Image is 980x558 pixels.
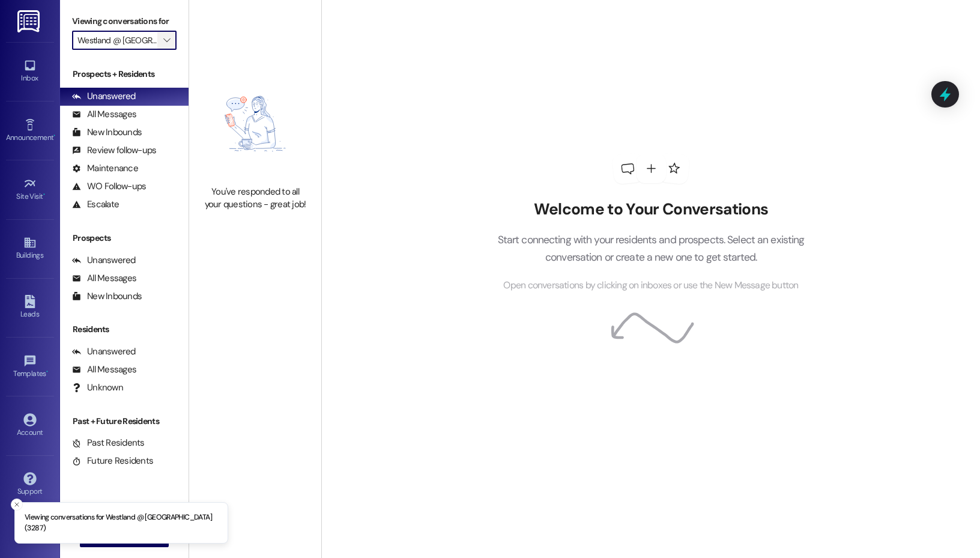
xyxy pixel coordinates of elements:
[72,363,136,376] div: All Messages
[72,90,136,103] div: Unanswered
[163,35,170,45] i: 
[72,290,142,303] div: New Inbounds
[202,68,308,180] img: empty-state
[11,499,23,511] button: Close toast
[25,512,218,533] p: Viewing conversations for Westland @ [GEOGRAPHIC_DATA] (3287)
[60,415,189,428] div: Past + Future Residents
[43,190,45,199] span: •
[46,368,48,376] span: •
[72,162,138,175] div: Maintenance
[503,278,798,293] span: Open conversations by clicking on inboxes or use the New Message button
[6,232,54,265] a: Buildings
[6,174,54,206] a: Site Visit •
[479,231,823,265] p: Start connecting with your residents and prospects. Select an existing conversation or create a n...
[72,381,123,394] div: Unknown
[72,12,177,31] label: Viewing conversations for
[72,254,136,267] div: Unanswered
[60,323,189,336] div: Residents
[53,132,55,140] span: •
[6,410,54,442] a: Account
[60,232,189,244] div: Prospects
[6,469,54,501] a: Support
[72,437,145,449] div: Past Residents
[72,345,136,358] div: Unanswered
[72,198,119,211] div: Escalate
[6,55,54,88] a: Inbox
[72,126,142,139] div: New Inbounds
[202,186,308,211] div: You've responded to all your questions - great job!
[72,180,146,193] div: WO Follow-ups
[72,144,156,157] div: Review follow-ups
[77,31,157,50] input: All communities
[72,455,153,467] div: Future Residents
[6,351,54,383] a: Templates •
[6,291,54,324] a: Leads
[72,108,136,121] div: All Messages
[60,68,189,80] div: Prospects + Residents
[479,200,823,219] h2: Welcome to Your Conversations
[72,272,136,285] div: All Messages
[17,10,42,32] img: ResiDesk Logo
